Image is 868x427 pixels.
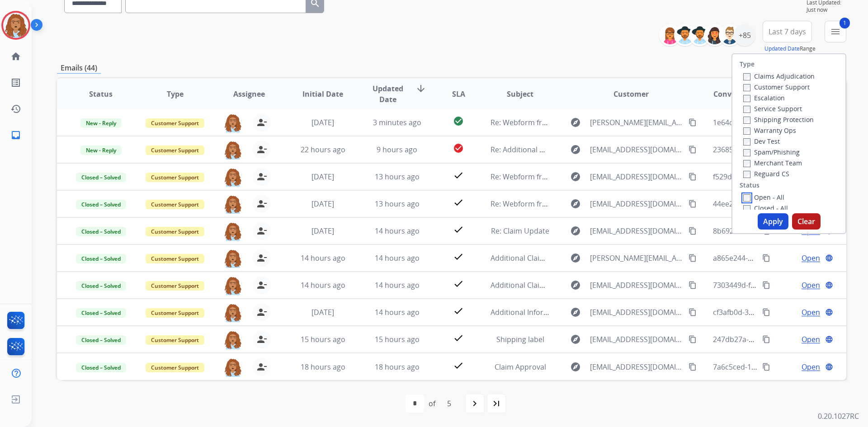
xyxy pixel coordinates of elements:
span: Customer Support [146,281,204,291]
mat-icon: home [10,51,21,62]
mat-icon: arrow_downward [415,83,426,94]
span: 14 hours ago [301,280,345,290]
input: Warranty Ops [743,127,750,135]
label: Open - All [743,193,784,202]
label: Status [740,181,759,190]
span: 8b6920ef-98be-4b68-9a91-4348454b1142 [713,226,852,236]
button: 1 [825,21,846,42]
input: Merchant Team [743,160,750,167]
label: Merchant Team [743,159,802,167]
mat-icon: person_remove [256,198,267,209]
span: 14 hours ago [375,280,420,290]
mat-icon: content_copy [689,308,697,316]
span: [DATE] [311,226,334,236]
span: Closed – Solved [76,281,126,291]
label: Type [740,60,755,69]
span: Re: Webform from [EMAIL_ADDRESS][DOMAIN_NAME] on [DATE] [491,172,708,182]
mat-icon: language [825,254,833,262]
span: Closed – Solved [76,227,126,236]
mat-icon: content_copy [762,363,770,371]
span: Initial Date [302,89,343,99]
span: Customer Support [146,173,204,182]
span: 7a6c5ced-1d09-4720-8ea2-2e1a7cb82bf4 [713,362,851,372]
input: Service Support [743,106,750,113]
span: Additional Claim Information [491,253,589,263]
mat-icon: check [453,360,464,371]
input: Spam/Phishing [743,149,750,156]
img: agent-avatar [224,276,242,295]
span: Customer Support [146,200,204,209]
span: 22 hours ago [301,145,345,155]
mat-icon: explore [570,280,581,291]
mat-icon: check [453,170,464,181]
span: [EMAIL_ADDRESS][DOMAIN_NAME] [590,307,683,318]
input: Shipping Protection [743,117,750,124]
span: Customer Support [146,363,204,372]
mat-icon: person_remove [256,307,267,318]
span: Additional Information Required for Your Claim [491,307,651,317]
span: [EMAIL_ADDRESS][DOMAIN_NAME] [590,171,683,182]
input: Dev Test [743,138,750,145]
label: Spam/Phishing [743,148,800,156]
span: [EMAIL_ADDRESS][DOMAIN_NAME] [590,280,683,291]
span: [EMAIL_ADDRESS][DOMAIN_NAME] [590,198,683,209]
span: Subject [507,89,533,99]
button: Apply [758,213,788,230]
span: [EMAIL_ADDRESS][DOMAIN_NAME] [590,144,683,155]
span: [DATE] [311,199,334,209]
img: avatar [3,13,28,38]
label: Reguard CS [743,169,789,178]
mat-icon: list_alt [10,77,21,88]
span: 9 hours ago [377,145,417,155]
span: [EMAIL_ADDRESS][DOMAIN_NAME] [590,225,683,236]
input: Open - All [743,194,750,202]
mat-icon: content_copy [689,227,697,235]
div: +85 [734,24,755,46]
span: Customer [613,89,649,99]
mat-icon: person_remove [256,361,267,372]
mat-icon: language [825,335,833,343]
img: agent-avatar [224,195,242,214]
div: 5 [440,394,458,413]
label: Closed - All [743,204,788,212]
mat-icon: navigate_next [469,398,480,409]
mat-icon: menu [830,26,841,37]
input: Closed - All [743,205,750,212]
span: Status [89,89,113,99]
mat-icon: explore [570,334,581,345]
span: 14 hours ago [375,307,420,317]
span: 7303449d-f14b-4644-bf2c-d861229721ed [713,280,850,290]
span: Type [167,89,184,99]
span: Closed – Solved [76,363,126,372]
img: agent-avatar [224,222,242,241]
label: Shipping Protection [743,115,814,124]
span: [EMAIL_ADDRESS][DOMAIN_NAME] [590,334,683,345]
mat-icon: content_copy [762,254,770,262]
span: 14 hours ago [375,253,420,263]
mat-icon: person_remove [256,117,267,128]
span: Range [764,45,816,52]
span: 1e64c12a-b253-44bf-a103-37016764b233 [713,117,851,127]
mat-icon: language [825,308,833,316]
mat-icon: explore [570,361,581,372]
span: Customer Support [146,118,204,128]
span: 18 hours ago [301,362,345,372]
mat-icon: content_copy [762,308,770,316]
mat-icon: content_copy [689,363,697,371]
span: Customer Support [146,335,204,345]
input: Claims Adjudication [743,73,750,80]
mat-icon: person_remove [256,334,267,345]
span: 13 hours ago [375,172,420,182]
img: agent-avatar [224,113,242,132]
mat-icon: check [453,224,464,235]
mat-icon: explore [570,117,581,128]
span: Just now [807,6,846,14]
span: Closed – Solved [76,200,126,209]
mat-icon: check [453,333,464,343]
span: Customer Support [146,227,204,236]
mat-icon: check_circle [453,143,464,154]
mat-icon: content_copy [689,281,697,289]
span: Last 7 days [769,30,806,33]
mat-icon: explore [570,144,581,155]
span: Customer Support [146,308,204,318]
